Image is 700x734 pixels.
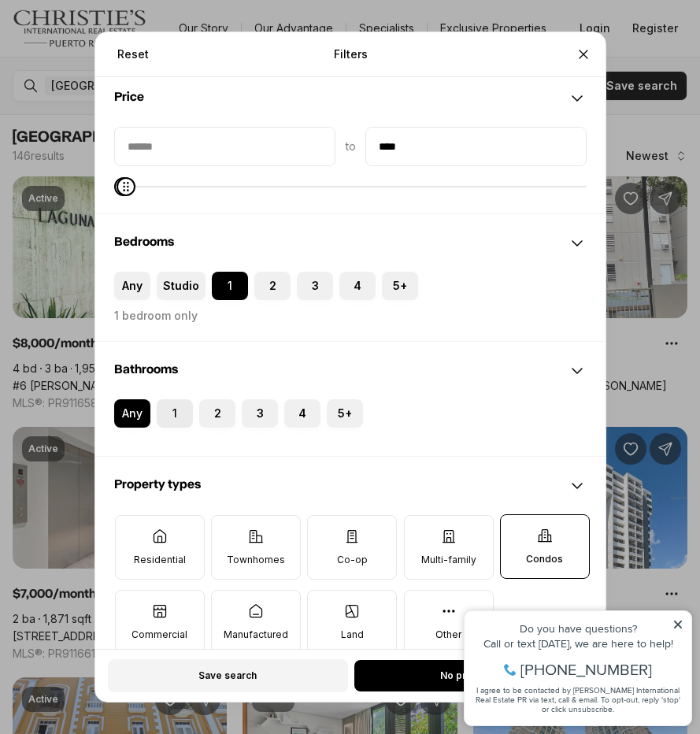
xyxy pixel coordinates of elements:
button: Reset [108,39,158,70]
span: [PHONE_NUMBER] [65,74,196,90]
button: Close [568,39,599,70]
span: Minimum [114,177,133,196]
label: 3 [242,399,278,428]
label: 5+ [382,272,418,300]
p: Condos [526,553,563,565]
label: 4 [284,399,320,428]
div: Price [95,70,606,127]
div: Do you have questions? [17,35,228,46]
div: Property types [95,458,606,514]
p: Residential [133,554,185,566]
label: 1 bedroom only [114,310,198,322]
label: 2 [199,399,235,428]
p: Co-op [336,554,367,566]
span: Reset [117,48,149,61]
label: 1 [157,399,193,428]
div: Bathrooms [95,399,606,456]
p: Land [340,628,363,641]
span: Price [114,91,144,103]
span: No properties [440,669,506,682]
span: Property types [114,478,201,491]
label: Any [114,272,150,300]
p: Townhomes [226,554,284,566]
div: Property types [95,514,606,673]
span: I agree to be contacted by [PERSON_NAME] International Real Estate PR via text, call & email. To ... [20,97,224,127]
label: 3 [297,272,333,300]
p: Commercial [131,628,187,641]
span: to [345,140,356,153]
input: priceMax [366,128,586,165]
label: Studio [157,272,206,300]
label: 1 [212,272,248,300]
label: 2 [254,272,291,300]
span: Maximum [116,177,135,196]
div: Price [95,127,606,213]
label: 5+ [327,399,363,428]
div: Bedrooms [95,272,606,341]
div: Bathrooms [95,343,606,399]
input: priceMin [115,128,335,165]
div: Call or text [DATE], we are here to help! [17,50,228,61]
span: Save search [198,669,257,682]
label: 4 [339,272,376,300]
span: Bedrooms [114,235,174,248]
p: Other [435,628,461,641]
label: Any [114,399,150,428]
div: Bedrooms [95,215,606,272]
button: No properties [354,660,592,691]
button: Save search [108,659,348,692]
p: Filters [333,48,367,61]
span: Bathrooms [114,363,178,376]
p: Multi-family [420,554,476,566]
p: Manufactured [223,628,287,641]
